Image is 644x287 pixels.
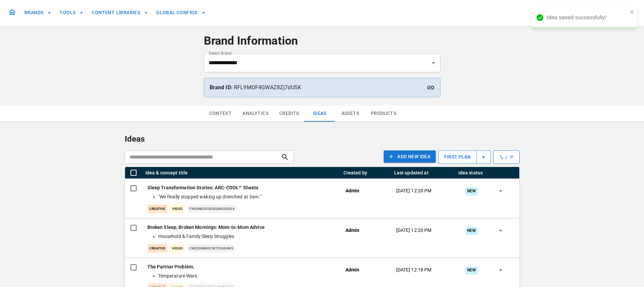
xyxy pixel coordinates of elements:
[158,193,332,200] li: "We finally stopped waking up drenched at 3am.”
[210,84,233,91] strong: Brand ID:
[147,184,335,191] p: Sleep Transformation Stories: ARC-COOL™ Sheets
[465,187,478,195] div: New
[429,58,438,68] button: Open
[89,6,151,19] button: CONTENT LIBRARIES
[343,170,367,175] div: Created by
[237,105,274,122] button: Analytics
[335,171,338,174] button: Menu
[158,233,332,240] li: Household & Family Sleep Struggles
[170,244,184,253] p: Video
[465,266,478,274] div: New
[147,224,335,231] p: Broken Sleep, Broken Mornings: Mom-to-Mom Advice
[158,272,332,280] li: Temperature Wars
[204,105,237,122] button: Context
[274,105,305,122] button: Credits
[394,170,429,175] div: Last updated at
[438,150,490,164] button: first plan
[514,171,518,174] button: Menu
[630,9,635,16] button: close
[170,205,184,213] p: Video
[345,187,360,194] p: Admin
[187,244,235,253] p: cmIZ6VmMB1BI7DSue4m9
[147,263,335,270] p: The Partner Problem.
[335,105,365,122] button: Assets
[450,171,453,174] button: Menu
[209,50,232,56] label: Select Brand
[204,34,440,48] h4: Brand Information
[153,6,208,19] button: GLOBAL CONFIGS
[210,83,435,92] p: RFL9MOF4GWAZ8Zj7dUSK
[465,227,478,235] div: New
[147,244,168,253] p: creative
[305,105,335,122] button: Ideas
[439,149,476,165] p: first plan
[384,150,436,164] a: Add NEW IDEA
[458,170,483,175] div: Idea status
[396,187,432,194] p: [DATE] 12:20 PM
[345,227,360,234] p: Admin
[396,266,432,273] p: [DATE] 12:18 PM
[384,150,436,163] button: Add NEW IDEA
[365,105,402,122] button: Products
[145,170,188,175] div: Idea & concept title
[396,227,432,234] p: [DATE] 12:20 PM
[57,6,86,19] button: TOOLS
[125,133,520,145] p: Ideas
[386,171,389,174] button: Menu
[22,6,54,19] button: BRANDS
[147,205,168,213] p: creative
[547,14,628,22] div: Idea saved successfully!
[187,205,237,213] p: fw9unEDSu03DQMOSs9Ox
[345,266,360,273] p: Admin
